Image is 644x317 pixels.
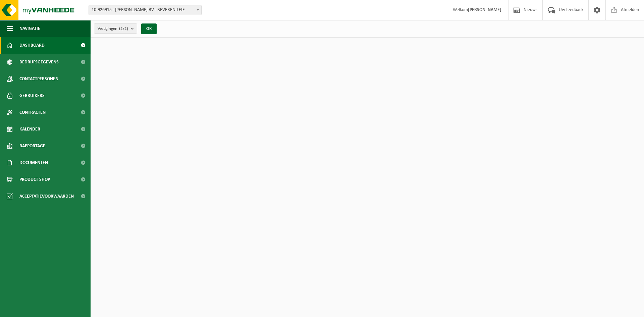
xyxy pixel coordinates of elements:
[19,171,50,188] span: Product Shop
[19,20,40,37] span: Navigatie
[3,302,112,317] iframe: chat widget
[19,154,48,171] span: Documenten
[119,27,128,31] count: (2/2)
[89,5,202,15] span: 10-926915 - PEDRO VERLEDENS BV - BEVEREN-LEIE
[19,87,45,104] span: Gebruikers
[19,188,74,205] span: Acceptatievoorwaarden
[19,54,59,70] span: Bedrijfsgegevens
[19,37,45,54] span: Dashboard
[89,5,201,15] span: 10-926915 - PEDRO VERLEDENS BV - BEVEREN-LEIE
[19,104,46,121] span: Contracten
[98,24,128,34] span: Vestigingen
[19,70,58,87] span: Contactpersonen
[19,121,40,138] span: Kalender
[141,23,157,34] button: OK
[19,138,45,154] span: Rapportage
[468,7,501,12] strong: [PERSON_NAME]
[94,23,137,34] button: Vestigingen(2/2)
